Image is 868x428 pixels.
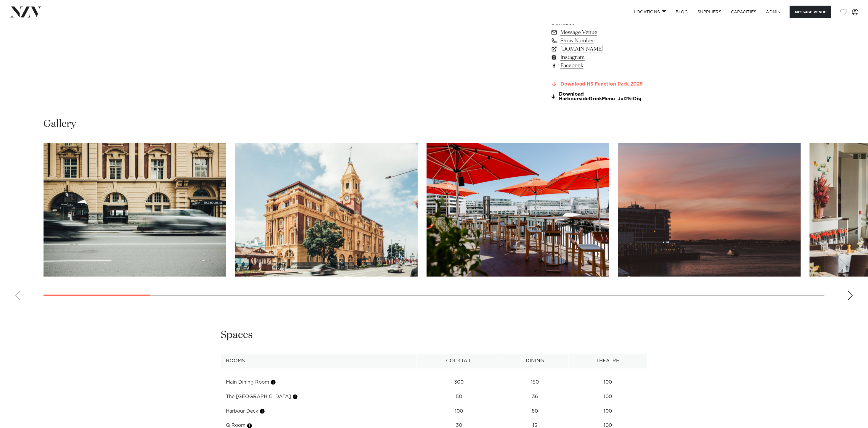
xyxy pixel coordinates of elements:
swiper-slide: 2 / 30 [235,143,418,277]
a: Download HarboursideDrinkMenu_Jul25-Dig [551,92,647,102]
a: BLOG [671,6,693,18]
td: 100 [417,404,501,419]
h2: Gallery [44,118,76,131]
a: Message Venue [551,28,647,37]
td: 100 [569,375,647,390]
a: Facebook [551,62,647,70]
th: Dining [501,354,569,369]
a: Capacities [726,6,761,18]
a: [DOMAIN_NAME] [551,45,647,53]
a: SUPPLIERS [693,6,726,18]
td: 100 [569,390,647,404]
td: 80 [501,404,569,419]
td: Main Dining Room [221,375,417,390]
button: Message Venue [790,6,831,18]
h2: Spaces [221,329,253,342]
td: 300 [417,375,501,390]
th: Cocktail [417,354,501,369]
swiper-slide: 3 / 30 [427,143,609,277]
td: 150 [501,375,569,390]
a: Download HS Function Pack 2025 [551,82,647,87]
a: Show Number [551,37,647,45]
td: The [GEOGRAPHIC_DATA] [221,390,417,404]
td: 100 [569,404,647,419]
td: 50 [417,390,501,404]
th: Theatre [569,354,647,369]
swiper-slide: 4 / 30 [618,143,801,277]
td: 36 [501,390,569,404]
th: Rooms [221,354,417,369]
a: Instagram [551,53,647,62]
img: nzv-logo.png [9,7,42,17]
swiper-slide: 1 / 30 [44,143,226,277]
a: Locations [629,6,671,18]
a: ADMIN [761,6,786,18]
td: Harbour Deck [221,404,417,419]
